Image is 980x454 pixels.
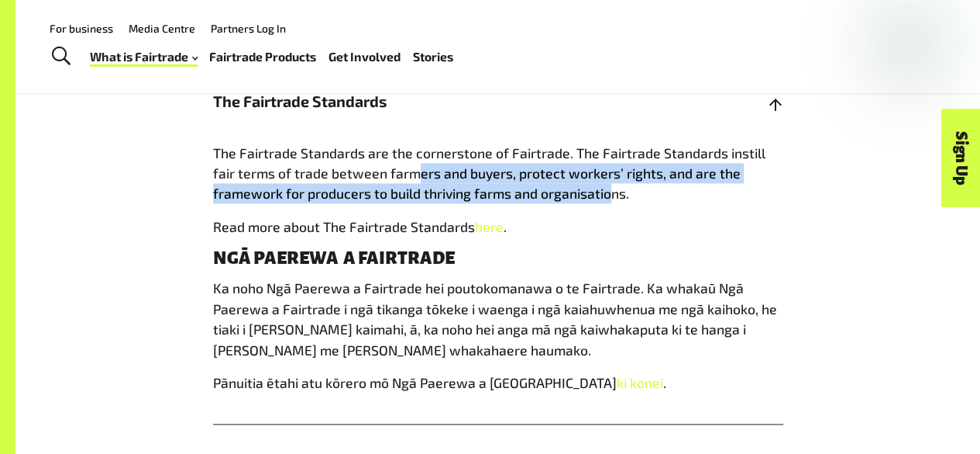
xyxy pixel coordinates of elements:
[413,46,453,68] a: Stories
[475,218,504,235] a: here
[213,218,507,235] span: Read more about The Fairtrade Standards .
[213,90,641,113] span: The Fairtrade Standards
[213,278,783,360] p: Ka noho Ngā Paerewa a Fairtrade hei poutokomanawa o te Fairtrade. Ka whakaū Ngā Paerewa a Fairtra...
[617,374,663,391] a: ki konei
[213,144,765,203] span: The Fairtrade Standards are the cornerstone of Fairtrade. The Fairtrade Standards instill fair te...
[213,373,783,393] p: Pānuitia ētahi atu kōrero mō Ngā Paerewa a [GEOGRAPHIC_DATA] .
[211,22,286,35] a: Partners Log In
[213,249,783,269] h4: NGĀ PAEREWA A FAIRTRADE
[42,37,80,76] a: Toggle Search
[328,46,401,68] a: Get Involved
[209,46,316,68] a: Fairtrade Products
[50,22,113,35] a: For business
[90,46,198,68] a: What is Fairtrade
[129,22,195,35] a: Media Centre
[877,14,937,79] img: Fairtrade Australia New Zealand logo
